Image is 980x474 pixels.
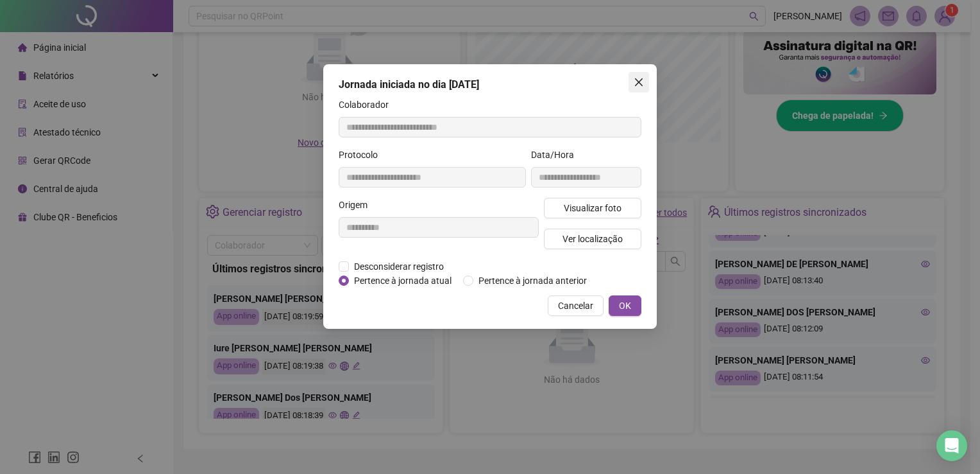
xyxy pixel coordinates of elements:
span: close [634,77,644,87]
span: Pertence à jornada atual [349,274,457,288]
label: Protocolo [339,148,386,162]
span: Cancelar [558,299,593,313]
button: Cancelar [548,295,604,316]
span: Desconsiderar registro [349,259,449,274]
label: Colaborador [339,98,397,112]
div: Open Intercom Messenger [936,430,967,461]
button: Close [629,72,649,92]
span: OK [619,299,631,313]
label: Origem [339,198,376,212]
div: Jornada iniciada no dia [DATE] [339,77,641,92]
label: Data/Hora [531,148,582,162]
button: Visualizar foto [544,198,641,218]
span: Ver localização [562,232,623,246]
button: Ver localização [544,229,641,249]
span: Visualizar foto [564,201,621,215]
button: OK [609,295,641,316]
span: Pertence à jornada anterior [473,274,592,288]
